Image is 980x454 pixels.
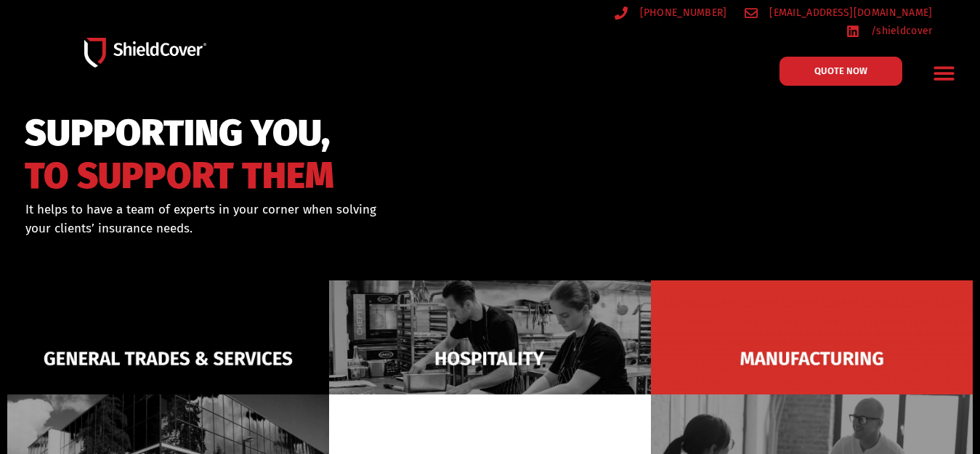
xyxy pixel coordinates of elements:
[867,22,933,40] span: /shieldcover
[814,66,867,76] span: QUOTE NOW
[927,56,961,90] div: Menu Toggle
[25,219,551,238] p: your clients’ insurance needs.
[84,38,206,68] img: Shield-Cover-Underwriting-Australia-logo-full
[636,4,727,22] span: [PHONE_NUMBER]
[779,57,902,86] a: QUOTE NOW
[745,4,933,22] a: [EMAIL_ADDRESS][DOMAIN_NAME]
[25,118,334,148] span: SUPPORTING YOU,
[846,22,933,40] a: /shieldcover
[766,4,932,22] span: [EMAIL_ADDRESS][DOMAIN_NAME]
[615,4,727,22] a: [PHONE_NUMBER]
[25,200,551,238] div: It helps to have a team of experts in your corner when solving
